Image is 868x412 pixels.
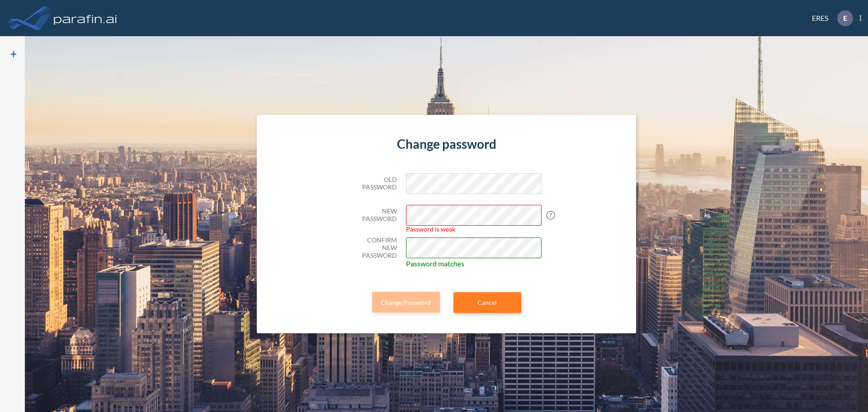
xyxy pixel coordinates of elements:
h4: Change password [352,137,542,152]
h5: Old Password [352,176,397,191]
h5: Confirm New Password [352,237,397,259]
h5: New Password [352,208,397,223]
button: Change Password [372,292,440,313]
p: E [843,14,847,22]
a: Cancel [453,292,521,313]
img: logo [52,9,119,27]
span: Password is weak [406,226,535,233]
span: Password matches [406,258,464,269]
span: ? [546,211,555,220]
div: ERES [798,10,861,26]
